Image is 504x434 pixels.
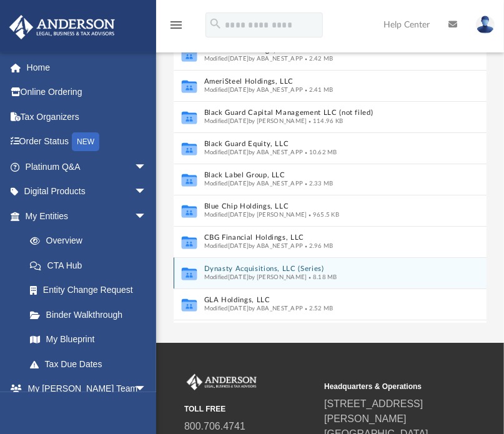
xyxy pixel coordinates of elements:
[303,180,333,186] span: 2.33 MB
[72,132,99,151] div: NEW
[17,229,166,254] a: Overview
[204,296,430,304] button: GLA Holdings, LLC
[204,234,430,242] button: CBG Financial Holdings, LLC
[134,179,159,205] span: arrow_drop_down
[204,202,430,210] button: Blue Chip Holdings, LLC
[6,15,119,39] img: Anderson Advisors Platinum Portal
[307,274,337,280] span: 8.18 MB
[9,55,166,80] a: Home
[303,55,333,61] span: 2.42 MB
[209,17,222,31] i: search
[9,80,166,105] a: Online Ordering
[17,278,166,303] a: Entity Change Request
[303,149,337,155] span: 10.62 MB
[169,17,184,32] i: menu
[9,179,166,204] a: Digital Productsarrow_drop_down
[204,77,430,86] button: AmeriSteel Holdings, LLC
[169,24,184,32] a: menu
[324,398,423,424] a: [STREET_ADDRESS][PERSON_NAME]
[204,171,430,179] button: Black Label Group, LLC
[204,109,430,117] button: Black Guard Capital Management LLC (not filed)
[324,381,455,392] small: Headquarters & Operations
[134,204,159,229] span: arrow_drop_down
[9,154,166,179] a: Platinum Q&Aarrow_drop_down
[303,305,333,311] span: 2.52 MB
[17,253,166,278] a: CTA Hub
[307,211,339,217] span: 965.5 KB
[9,377,159,402] a: My [PERSON_NAME] Teamarrow_drop_down
[134,377,159,402] span: arrow_drop_down
[184,421,245,432] a: 800.706.4741
[204,149,303,155] span: Modified [DATE] by ABA_NEST_APP
[204,274,307,280] span: Modified [DATE] by [PERSON_NAME]
[204,140,430,148] button: Black Guard Equity, LLC
[303,242,333,249] span: 2.96 MB
[17,302,166,327] a: Binder Walkthrough
[204,211,307,217] span: Modified [DATE] by [PERSON_NAME]
[17,352,166,377] a: Tax Due Dates
[174,40,487,323] div: grid
[204,180,303,186] span: Modified [DATE] by ABA_NEST_APP
[307,117,343,124] span: 114.96 KB
[204,265,430,273] button: Dynasty Acquisitions, LLC (Series)
[9,129,166,155] a: Order StatusNEW
[204,242,303,249] span: Modified [DATE] by ABA_NEST_APP
[9,104,166,129] a: Tax Organizers
[184,374,259,390] img: Anderson Advisors Platinum Portal
[134,154,159,180] span: arrow_drop_down
[476,16,495,34] img: User Pic
[9,204,166,229] a: My Entitiesarrow_drop_down
[184,403,315,415] small: TOLL FREE
[204,117,307,124] span: Modified [DATE] by [PERSON_NAME]
[204,86,303,92] span: Modified [DATE] by ABA_NEST_APP
[204,305,303,311] span: Modified [DATE] by ABA_NEST_APP
[17,327,159,352] a: My Blueprint
[303,86,333,92] span: 2.41 MB
[204,55,303,61] span: Modified [DATE] by ABA_NEST_APP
